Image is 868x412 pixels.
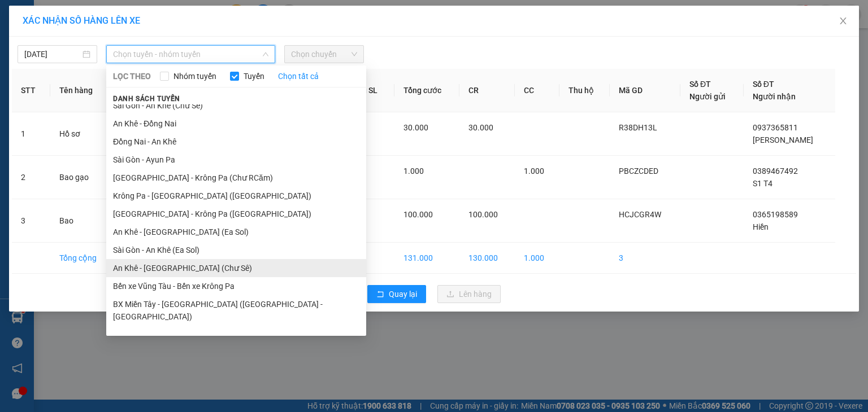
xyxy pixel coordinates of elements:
th: CC [515,69,559,112]
li: Đồng Nai - An Khê [106,133,366,151]
td: 3 [610,243,680,274]
span: 100.000 [403,210,433,219]
th: Tên hàng [50,69,115,112]
span: Số ĐT [753,80,774,89]
button: Close [827,6,859,37]
span: 30.000 [403,123,428,132]
td: Tổng cộng [50,243,115,274]
span: 0937365811 [753,123,798,132]
td: Hồ sơ [50,112,115,156]
td: 3 [340,243,394,274]
td: Bao gạo [50,156,115,199]
button: rollbackQuay lại [367,285,426,303]
li: [GEOGRAPHIC_DATA] - Krông Pa (Chư RCăm) [106,169,366,187]
span: 100.000 [468,210,498,219]
span: Nhóm tuyến [169,70,221,82]
td: 130.000 [459,243,515,274]
span: Người nhận [753,92,796,101]
span: Người gửi [689,92,726,101]
td: 1 [12,112,50,156]
td: 2 [12,156,50,199]
li: BX Krông Pa - BX Miền Tây ([GEOGRAPHIC_DATA] - [GEOGRAPHIC_DATA]) [106,326,366,356]
span: Quay lại [389,288,417,300]
li: Sài Gòn - An Khê (Ea Sol) [106,241,366,259]
span: XÁC NHẬN SỐ HÀNG LÊN XE [23,15,140,26]
th: Tổng cước [394,69,459,112]
span: HCJCGR4W [619,210,661,219]
span: 1.000 [403,166,424,176]
span: 1.000 [524,166,544,176]
li: BX Miền Tây - [GEOGRAPHIC_DATA] ([GEOGRAPHIC_DATA] - [GEOGRAPHIC_DATA]) [106,295,366,326]
span: rollback [376,290,384,299]
span: Tuyến [239,70,269,82]
b: [DOMAIN_NAME] [151,9,273,28]
li: Bến xe Vũng Tàu - Bến xe Krông Pa [106,277,366,295]
li: Sài Gòn - Ayun Pa [106,151,366,169]
button: uploadLên hàng [437,285,501,303]
li: An Khê - [GEOGRAPHIC_DATA] (Ea Sol) [106,223,366,241]
th: Thu hộ [559,69,610,112]
span: close [839,16,848,25]
span: 0389467492 [753,166,798,176]
span: down [262,51,269,58]
td: 3 [12,199,50,243]
li: Krông Pa - [GEOGRAPHIC_DATA] ([GEOGRAPHIC_DATA]) [106,187,366,205]
span: PBCZCDED [619,166,658,176]
span: R38DH13L [619,123,657,132]
h2: R38DH13L [6,65,91,84]
td: 131.000 [394,243,459,274]
li: An Khê - [GEOGRAPHIC_DATA] (Chư Sê) [106,259,366,277]
th: Mã GD [610,69,680,112]
li: Sài Gòn - An Khê (Chư Sê) [106,97,366,115]
span: Chọn tuyến - nhóm tuyến [113,46,268,63]
b: Cô Hai [68,27,120,45]
span: LỌC THEO [113,70,151,82]
td: Bao [50,199,115,243]
input: 15/10/2025 [24,48,80,60]
li: [GEOGRAPHIC_DATA] - Krông Pa ([GEOGRAPHIC_DATA]) [106,205,366,223]
span: Chọn chuyến [291,46,357,63]
a: Chọn tất cả [278,70,319,82]
span: [PERSON_NAME] [753,135,813,144]
span: 0365198589 [753,210,798,219]
th: CR [459,69,515,112]
span: S1 T4 [753,179,772,188]
li: An Khê - Đồng Nai [106,115,366,133]
th: STT [12,69,50,112]
h2: VP Nhận: [PERSON_NAME] HCM [59,65,273,172]
span: Số ĐT [689,80,711,89]
span: Hiền [753,222,769,231]
td: 1.000 [515,243,559,274]
th: Tổng SL [340,69,394,112]
span: Danh sách tuyến [106,94,187,104]
span: 30.000 [468,123,493,132]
